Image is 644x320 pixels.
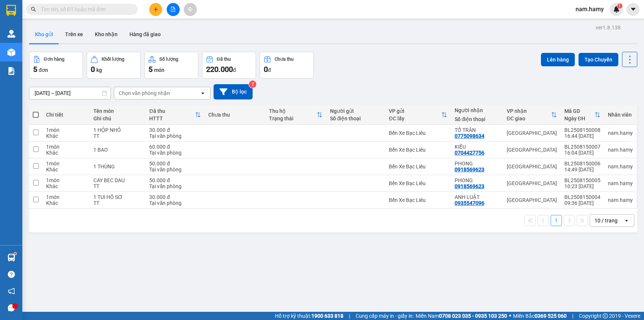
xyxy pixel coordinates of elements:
[507,197,557,203] div: [GEOGRAPHIC_DATA]
[389,108,441,114] div: VP gửi
[233,67,236,73] span: đ
[455,144,499,150] div: KIỀU
[202,52,256,79] button: Đã thu220.000đ
[41,5,129,13] input: Tìm tên, số ĐT hoặc mã đơn
[29,87,110,99] input: Select a date range.
[96,67,102,73] span: kg
[46,150,86,156] div: Khác
[603,313,608,319] span: copyright
[564,150,600,156] div: 16:04 [DATE]
[509,314,511,317] span: ⚪️
[59,25,89,43] button: Trên xe
[149,183,201,189] div: Tại văn phòng
[608,147,633,153] div: nam.hamy
[93,164,142,169] div: 1 THÙNG
[455,167,484,172] div: 0918569623
[159,57,178,62] div: Số lượng
[564,183,600,189] div: 10:23 [DATE]
[349,312,350,320] span: |
[608,130,633,136] div: nam.hamy
[149,144,201,150] div: 60.000 đ
[93,127,142,133] div: 1 HỘP NHỎ
[507,108,551,114] div: VP nhận
[149,194,201,200] div: 30.000 đ
[561,105,604,125] th: Toggle SortBy
[608,180,633,186] div: nam.hamy
[46,177,86,183] div: 1 món
[507,115,551,121] div: ĐC giao
[385,105,451,125] th: Toggle SortBy
[46,127,86,133] div: 1 món
[513,312,567,320] span: Miền Bắc
[153,7,158,12] span: plus
[455,194,499,200] div: ANH LUẬT
[6,5,16,16] img: logo-vxr
[389,130,447,136] div: Bến Xe Bạc Liêu
[149,200,201,206] div: Tại văn phòng
[541,53,575,66] button: Lên hàng
[551,215,562,226] button: 1
[260,52,314,79] button: Chưa thu0đ
[455,127,499,133] div: TỐ TRÂN
[46,161,86,167] div: 1 món
[29,25,59,43] button: Kho gửi
[455,133,484,139] div: 0775098634
[564,161,600,167] div: BL2508150006
[627,3,640,16] button: caret-down
[149,133,201,139] div: Tại văn phòng
[91,65,95,74] span: 0
[93,177,142,183] div: CAY BEC DAU
[564,115,595,121] div: Ngày ĐH
[167,3,180,16] button: file-add
[149,108,195,114] div: Đã thu
[217,57,231,62] div: Đã thu
[102,57,124,62] div: Khối lượng
[7,254,15,262] img: warehouse-icon
[389,180,447,186] div: Bến Xe Bạc Liêu
[389,147,447,153] div: Bến Xe Bạc Liêu
[148,65,153,74] span: 5
[200,90,206,96] svg: open
[87,52,141,79] button: Khối lượng0kg
[265,105,326,125] th: Toggle SortBy
[507,180,557,186] div: [GEOGRAPHIC_DATA]
[149,127,201,133] div: 30.000 đ
[93,108,142,114] div: Tên món
[39,67,48,73] span: đơn
[149,167,201,172] div: Tại văn phòng
[154,67,164,73] span: món
[596,23,621,32] div: ver 1.8.138
[564,133,600,139] div: 16:44 [DATE]
[564,108,595,114] div: Mã GD
[617,3,622,9] sup: 1
[269,108,316,114] div: Thu hộ
[439,313,507,319] strong: 0708 023 035 - 0935 103 250
[93,133,142,139] div: TT
[29,52,83,79] button: Đơn hàng5đơn
[33,65,37,74] span: 5
[149,161,201,167] div: 50.000 đ
[455,107,499,113] div: Người nhận
[564,194,600,200] div: BL2508150004
[93,194,142,200] div: 1 TUI HỒ SƠ
[93,183,142,189] div: TT
[46,144,86,150] div: 1 món
[46,194,86,200] div: 1 món
[8,271,15,278] span: question-circle
[208,112,262,118] div: Chưa thu
[455,150,484,156] div: 0704427756
[507,164,557,169] div: [GEOGRAPHIC_DATA]
[145,105,205,125] th: Toggle SortBy
[7,48,15,56] img: warehouse-icon
[124,25,167,43] button: Hàng đã giao
[356,312,414,320] span: Cung cấp máy in - giấy in:
[249,80,256,88] sup: 2
[579,53,618,66] button: Tạo Chuyến
[613,6,620,13] img: icon-new-feature
[149,177,201,183] div: 50.000 đ
[275,57,294,62] div: Chưa thu
[93,115,142,121] div: Ghi chú
[507,130,557,136] div: [GEOGRAPHIC_DATA]
[608,164,633,169] div: nam.hamy
[8,288,15,295] span: notification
